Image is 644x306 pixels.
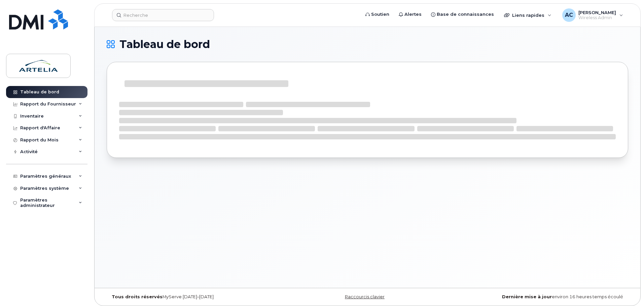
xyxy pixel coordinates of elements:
[345,294,385,299] a: Raccourcis clavier
[107,294,281,300] div: MyServe [DATE]–[DATE]
[502,294,552,299] strong: Dernière mise à jour
[454,294,628,300] div: environ 16 heures temps écoulé
[112,294,163,299] strong: Tous droits réservés
[119,39,210,49] span: Tableau de bord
